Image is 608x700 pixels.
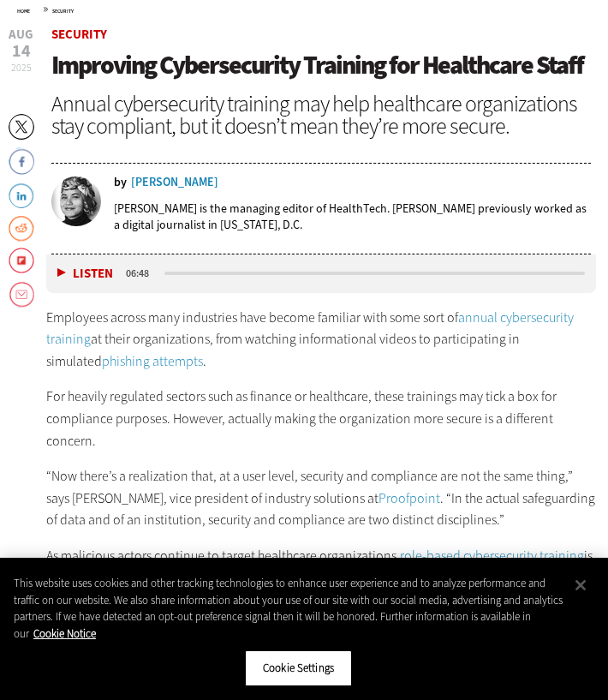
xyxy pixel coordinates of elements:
[131,176,218,188] a: [PERSON_NAME]
[9,43,33,60] span: 14
[562,566,599,604] button: Close
[114,200,591,233] p: [PERSON_NAME] is the managing editor of HealthTech. [PERSON_NAME] previously worked as a digital ...
[51,93,591,137] div: Annual cybersecurity training may help healthcare organizations stay compliant, but it doesn’t me...
[17,2,591,15] div: »
[400,547,584,565] a: role-based cybersecurity training
[14,575,564,642] div: This website uses cookies and other tracking technologies to enhance user experience and to analy...
[46,254,597,293] div: media player
[57,267,113,280] button: Listen
[33,626,96,641] a: More information about your privacy
[46,386,597,452] p: For heavily regulated sectors such as finance or healthcare, these trainings may tick a box for c...
[9,28,33,41] span: Aug
[51,26,107,43] a: Security
[51,48,583,82] span: Improving Cybersecurity Training for Healthcare Staff
[52,8,74,15] a: Security
[46,465,597,531] p: “Now there’s a realization that, at a user level, security and compliance are not the same thing,...
[114,176,127,188] span: by
[11,61,32,75] span: 2025
[379,489,440,507] a: Proofpoint
[51,176,101,226] img: Teta-Alim
[17,8,30,15] a: Home
[123,266,162,281] div: duration
[102,352,203,370] a: phishing attempts
[245,650,352,686] button: Cookie Settings
[46,545,597,632] p: As malicious actors continue to target healthcare organizations, is becoming essential for staff ...
[46,307,597,373] p: Employees across many industries have become familiar with some sort of at their organizations, f...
